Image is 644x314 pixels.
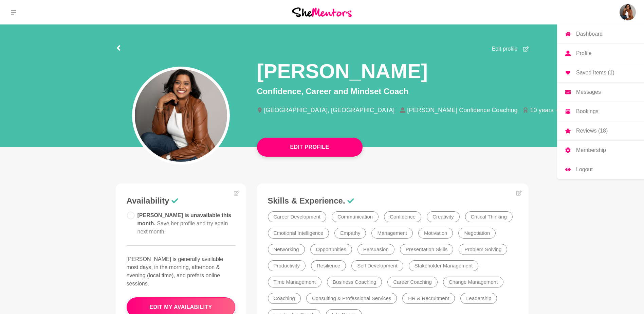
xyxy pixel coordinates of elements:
p: Bookings [576,109,599,114]
span: [PERSON_NAME] is unavailable this month. [137,212,232,234]
a: Reviews (18) [557,121,644,140]
p: Confidence, Career and Mindset Coach [257,85,529,98]
p: Dashboard [576,31,603,37]
a: Messages [557,83,644,102]
a: Bookings [557,102,644,121]
p: Logout [576,167,593,172]
h3: Skills & Experience. [268,196,518,206]
p: Membership [576,147,606,153]
li: [PERSON_NAME] Confidence Coaching [400,107,523,113]
img: Orine Silveira-McCuskey [620,4,636,20]
h3: Availability [127,196,235,206]
a: Saved Items (1) [557,63,644,82]
span: Edit profile [492,45,518,53]
li: [GEOGRAPHIC_DATA], [GEOGRAPHIC_DATA] [257,107,400,113]
a: Orine Silveira-McCuskeyDashboardProfileSaved Items (1)MessagesBookingsReviews (18)MembershipLogout [620,4,636,20]
img: She Mentors Logo [292,7,352,17]
h1: [PERSON_NAME] [257,58,428,84]
li: 10 years + [523,107,564,113]
a: Profile [557,44,644,63]
p: Reviews (18) [576,128,608,134]
button: Edit Profile [257,138,363,157]
p: Messages [576,89,601,95]
p: [PERSON_NAME] is generally available most days, in the morning, afternoon & evening (local time),... [127,255,235,288]
a: Dashboard [557,24,644,43]
p: Saved Items (1) [576,70,614,75]
p: Profile [576,51,591,56]
span: Save her profile and try again next month. [137,221,228,234]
